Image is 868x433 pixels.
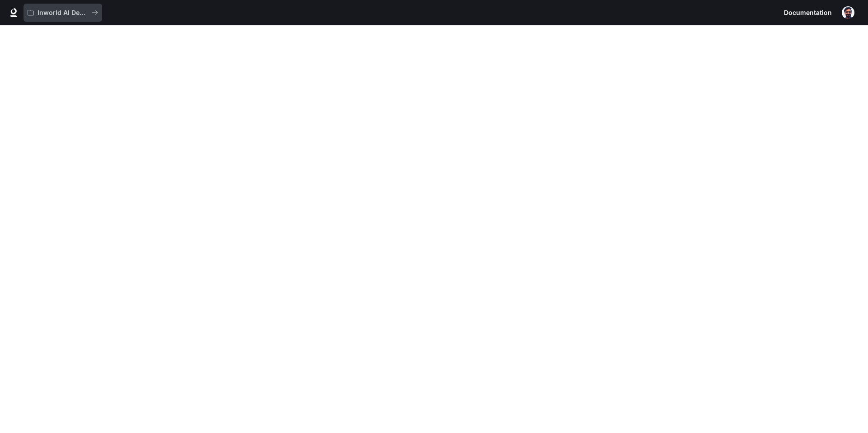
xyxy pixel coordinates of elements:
[839,4,857,22] button: User avatar
[780,4,835,22] a: Documentation
[38,9,88,17] p: Inworld AI Demos
[24,4,102,22] button: All workspaces
[784,7,832,19] span: Documentation
[842,6,854,19] img: User avatar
